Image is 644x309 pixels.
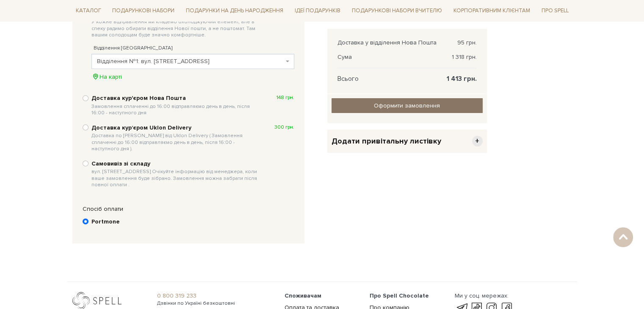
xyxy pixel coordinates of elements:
[91,124,260,152] b: Доставка курʼєром Uklon Delivery
[450,4,533,17] a: Корпоративним клієнтам
[91,218,120,226] b: Portmone
[337,53,352,61] span: Сума
[348,3,445,18] a: Подарункові набори Вчителю
[454,292,514,300] div: Ми у соц. мережах:
[472,136,483,146] span: +
[274,124,294,131] span: 300 грн.
[91,168,260,188] span: вул. [STREET_ADDRESS] Очікуйте інформацію від менеджера, коли ваше замовлення буде зібрано. Замов...
[337,39,437,47] span: Доставка у відділення Нова Пошта
[91,54,294,69] span: Відділення №1: вул. Центральна, 38
[91,94,260,116] b: Доставка кур'єром Нова Пошта
[91,73,294,81] div: На карті
[332,98,483,113] input: Оформити замовлення
[332,136,441,146] span: Додати привітальну листівку
[94,44,172,52] label: Відділення [GEOGRAPHIC_DATA]
[285,292,321,299] span: Споживачам
[291,4,344,17] a: Ідеї подарунків
[109,4,178,17] a: Подарункові набори
[72,4,105,17] a: Каталог
[538,4,572,17] a: Про Spell
[370,292,429,299] span: Про Spell Chocolate
[91,132,260,152] span: Доставка по [PERSON_NAME] від Uklon Delivery ( Замовлення сплаченні до 16:00 відправляємо день в ...
[337,75,359,83] span: Всього
[276,94,294,101] span: 148 грн.
[91,103,260,116] span: Замовлення сплаченні до 16:00 відправляємо день в день, після 16:00 - наступного дня
[91,160,260,188] b: Самовивіз зі складу
[157,292,274,300] a: 0 800 319 233
[452,53,477,61] span: 1 318 грн.
[182,4,287,17] a: Подарунки на День народження
[447,75,477,83] span: 1 413 грн.
[97,57,284,66] span: Відділення №1: вул. Центральна, 38
[457,39,477,47] span: 95 грн.
[78,205,299,213] div: Спосіб оплати
[157,300,274,307] span: Дзвінки по Україні безкоштовні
